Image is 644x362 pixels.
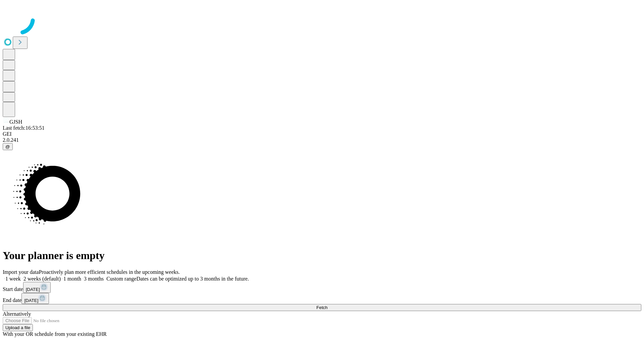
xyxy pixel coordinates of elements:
[3,137,641,143] div: 2.0.241
[21,293,49,304] button: [DATE]
[63,276,81,282] span: 1 month
[3,125,45,131] span: Last fetch: 16:53:51
[3,331,107,337] span: With your OR schedule from your existing EHR
[9,119,22,125] span: GJSH
[26,287,40,292] span: [DATE]
[39,269,180,275] span: Proactively plan more efficient schedules in the upcoming weeks.
[3,311,31,317] span: Alternatively
[3,143,13,150] button: @
[5,276,21,282] span: 1 week
[24,298,38,303] span: [DATE]
[3,269,39,275] span: Import your data
[137,276,249,282] span: Dates can be optimized up to 3 months in the future.
[3,293,641,304] div: End date
[316,305,327,310] span: Fetch
[5,144,10,149] span: @
[106,276,136,282] span: Custom range
[23,282,51,293] button: [DATE]
[3,282,641,293] div: Start date
[84,276,104,282] span: 3 months
[23,276,61,282] span: 2 weeks (default)
[3,304,641,311] button: Fetch
[3,249,641,262] h1: Your planner is empty
[3,324,33,331] button: Upload a file
[3,131,641,137] div: GEI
